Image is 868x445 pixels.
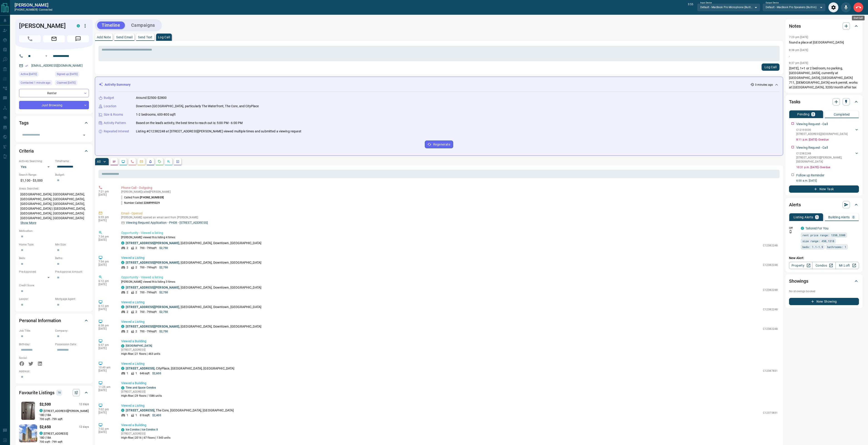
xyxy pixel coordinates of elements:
[127,413,128,417] p: 1
[55,329,89,333] p: Company:
[127,265,128,270] p: 2
[136,121,243,125] p: Based on the lead's activity, the best time to reach out is: 5:00 PM - 6:00 PM
[158,36,170,39] p: Log Call
[21,80,50,85] span: Contacted 1 minute ago
[67,35,89,42] span: Message
[98,235,114,238] p: 7:34 pm
[789,22,801,30] h2: Notes
[104,121,126,125] p: Activity Pattern
[98,369,114,372] p: [DATE]
[121,403,778,408] p: Viewed a Listing
[19,80,53,87] div: Tue Sep 16 2025
[98,327,114,330] p: [DATE]
[797,113,809,116] p: Pending
[19,270,53,274] p: Pre-Approved:
[104,95,114,100] p: Budget
[121,319,778,324] p: Viewed a Listing
[121,185,778,190] p: Phone Call - Outgoing
[796,132,848,136] p: [STREET_ADDRESS] , [GEOGRAPHIC_DATA]
[98,324,114,327] p: 6:38 pm
[140,413,150,417] p: 616 sqft
[159,329,168,333] p: $2,750
[98,263,114,266] p: [DATE]
[121,195,164,199] p: Called From:
[19,187,89,191] p: Areas Searched:
[762,3,826,11] div: Default - MacBook Pro Speakers (Built-in)
[789,98,800,105] h2: Tasks
[121,201,160,205] p: Number Called:
[126,386,156,389] a: Time and Space Condos
[98,411,114,414] p: [DATE]
[853,216,854,219] p: 0
[796,151,854,156] p: C12382248
[796,165,859,169] p: 10:31 p.m. [DATE] - Overdue
[121,216,778,219] p: [PERSON_NAME] opened an email sent from [PERSON_NAME]
[796,138,859,142] p: 8:11 p.m. [DATE] - Overdue
[39,436,89,440] p: 1 BD | 1 BA
[19,389,54,396] h2: Favourite Listings
[98,389,114,392] p: [DATE]
[25,64,28,67] svg: Email Verified
[796,156,854,164] p: [STREET_ADDRESS][PERSON_NAME] , [GEOGRAPHIC_DATA]
[98,260,114,263] p: 7:34 pm
[135,371,137,375] p: 1
[97,22,125,29] button: Timeline
[688,2,693,12] p: 3:55
[158,160,161,163] svg: Requests
[167,160,170,163] svg: Opportunities
[19,401,89,421] a: Favourited listing$2,50012 dayscondos.ca[STREET_ADDRESS][PERSON_NAME]1BD |1BA700 sqft - 799 sqft
[19,147,34,155] h2: Criteria
[98,427,114,430] p: 7:02 pm
[135,265,137,270] p: 2
[39,402,51,407] p: $2,500
[19,35,41,42] span: Call
[789,230,792,233] svg: Push Notification Only
[55,270,89,274] p: Pre-Approval Amount:
[127,246,128,250] p: 2
[834,113,850,116] p: Completed
[135,329,137,333] p: 2
[55,256,89,260] p: Baths:
[105,82,130,87] p: Activity Summary
[789,66,859,90] p: [DATE], 1+1 or 2 bedroom, no parking, [GEOGRAPHIC_DATA], currently at [GEOGRAPHIC_DATA], [GEOGRAP...
[98,430,114,434] p: [DATE]
[19,119,28,126] h2: Tags
[127,310,128,314] p: 2
[19,117,89,128] div: Tags
[121,352,160,356] p: High-Rise | 21 floors | 463 units
[138,36,152,39] p: Send Text
[121,286,124,289] div: condos.ca
[796,127,859,137] div: C12193030[STREET_ADDRESS],[GEOGRAPHIC_DATA]
[19,173,53,177] p: Search Range:
[112,160,116,163] svg: Notes
[136,129,301,134] p: Listing #C12382248 at [STREET_ADDRESS][PERSON_NAME] viewed multiple times and submitted a viewing...
[149,160,152,163] svg: Listing Alerts
[15,8,52,12] p: [PHONE_NUMBER] -
[796,179,859,183] p: 6:00 a.m. [DATE]
[796,128,848,132] p: C12193030
[135,246,137,250] p: 2
[55,72,89,78] div: Tue Aug 26 2025
[121,436,170,440] p: High-Rise | 2016 | 67 floors | 1343 units
[140,246,156,250] p: 700 - 799 sqft
[39,424,51,430] p: $2,650
[789,262,812,269] a: Property
[44,409,89,413] p: [STREET_ADDRESS][PERSON_NAME]
[802,233,845,237] span: rent price range: 1350,3300
[126,367,155,370] a: [STREET_ADDRESS]
[841,2,851,12] div: Mute
[121,409,124,412] div: condos.ca
[19,89,89,97] div: Renter
[152,371,161,375] p: $2,600
[55,342,89,346] p: Possession Date:
[425,141,453,148] button: Regenerate
[812,113,814,116] p: 3
[79,402,89,406] p: 12 days
[121,344,124,348] div: condos.ca
[763,327,778,331] p: C12382248
[121,361,778,366] p: Viewed a Listing
[121,390,162,394] p: [STREET_ADDRESS]
[15,2,52,8] h2: [PERSON_NAME]
[126,325,179,328] a: [STREET_ADDRESS][PERSON_NAME]
[55,80,89,87] div: Tue Aug 26 2025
